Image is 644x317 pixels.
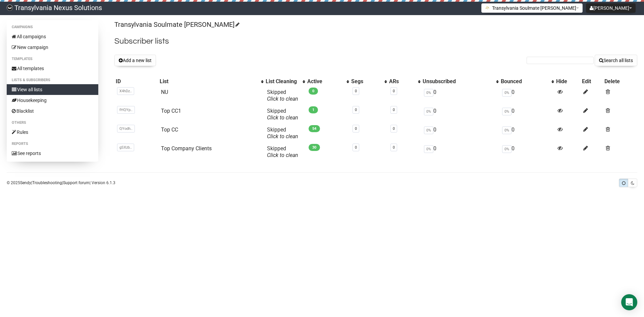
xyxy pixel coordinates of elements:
span: 0% [502,145,512,153]
span: gSXzb.. [117,144,134,151]
span: Skipped [267,108,298,121]
td: 0 [499,86,555,105]
span: QYodh.. [117,125,135,133]
a: Top CC1 [161,108,181,114]
a: 0 [355,145,357,150]
th: List: No sort applied, activate to apply an ascending sort [158,77,264,86]
span: fHQYp.. [117,106,135,114]
span: 0% [424,108,433,115]
th: Segs: No sort applied, activate to apply an ascending sort [350,77,388,86]
div: Unsubscribed [423,78,493,85]
a: Click to clean [267,114,298,121]
a: See reports [7,148,98,159]
div: List Cleaning [266,78,299,85]
span: 0% [424,145,433,153]
span: 0% [424,126,433,134]
td: 0 [499,105,555,124]
a: New campaign [7,42,98,53]
div: ID [116,78,157,85]
a: 0 [393,126,395,131]
span: 1 [309,106,318,113]
h2: Subscriber lists [114,35,637,47]
th: Hide: No sort applied, sorting is disabled [555,77,581,86]
th: Edit: No sort applied, sorting is disabled [581,77,603,86]
li: Reports [7,140,98,148]
a: Blacklist [7,106,98,116]
a: 0 [355,89,357,93]
div: Edit [582,78,601,85]
p: © 2025 | | | Version 6.1.3 [7,179,115,187]
a: 0 [393,145,395,150]
th: Delete: No sort applied, sorting is disabled [603,77,637,86]
span: 54 [309,125,320,132]
a: 0 [393,89,395,93]
img: 586cc6b7d8bc403f0c61b981d947c989 [7,5,13,11]
th: List Cleaning: No sort applied, activate to apply an ascending sort [264,77,306,86]
li: Others [7,119,98,127]
span: Skipped [267,126,298,140]
td: 0 [421,105,499,124]
a: All templates [7,63,98,74]
a: View all lists [7,84,98,95]
span: Skipped [267,145,298,158]
a: 0 [393,108,395,112]
span: 0% [424,89,433,97]
a: Click to clean [267,96,298,102]
div: Delete [604,78,636,85]
a: Rules [7,127,98,138]
button: Transylvania Soulmate [PERSON_NAME] [481,3,583,13]
th: Bounced: No sort applied, activate to apply an ascending sort [499,77,555,86]
span: 30 [309,144,320,151]
button: Search all lists [595,55,637,66]
a: NU [161,89,168,95]
a: All campaigns [7,31,98,42]
button: [PERSON_NAME] [586,3,636,13]
span: X4hDz.. [117,87,134,95]
a: Troubleshooting [32,180,62,185]
span: 0% [502,89,512,97]
a: Top Company Clients [161,145,212,152]
div: Open Intercom Messenger [621,294,637,310]
span: 0% [502,108,512,115]
a: Transylvania Soulmate [PERSON_NAME] [114,20,238,29]
a: Click to clean [267,152,298,158]
th: ARs: No sort applied, activate to apply an ascending sort [388,77,421,86]
a: Support forum [63,180,90,185]
img: 1.png [485,5,490,10]
span: 0 [309,88,318,95]
a: 0 [355,126,357,131]
div: List [160,78,258,85]
td: 0 [499,124,555,143]
td: 0 [421,86,499,105]
div: Hide [556,78,580,85]
div: ARs [389,78,415,85]
div: Active [307,78,343,85]
a: Sendy [20,180,31,185]
td: 0 [499,143,555,161]
th: ID: No sort applied, sorting is disabled [114,77,158,86]
a: Top CC [161,126,178,133]
li: Templates [7,55,98,63]
td: 0 [421,143,499,161]
li: Campaigns [7,23,98,31]
a: Housekeeping [7,95,98,106]
th: Unsubscribed: No sort applied, activate to apply an ascending sort [421,77,499,86]
button: Add a new list [114,55,156,66]
span: Skipped [267,89,298,102]
th: Active: No sort applied, activate to apply an ascending sort [306,77,350,86]
div: Segs [351,78,381,85]
div: Bounced [501,78,548,85]
a: 0 [355,108,357,112]
td: 0 [421,124,499,143]
li: Lists & subscribers [7,76,98,84]
span: 0% [502,126,512,134]
a: Click to clean [267,133,298,140]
